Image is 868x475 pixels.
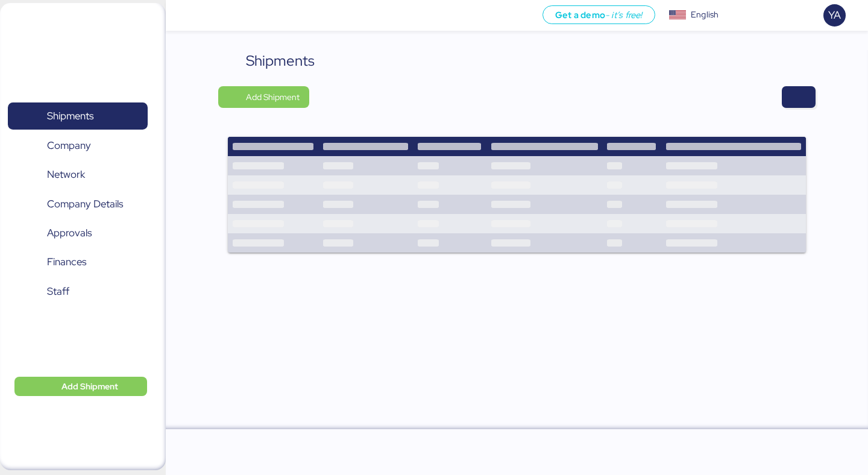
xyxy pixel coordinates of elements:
span: Network [47,166,85,183]
div: Shipments [246,50,315,72]
span: Shipments [47,107,93,125]
span: Approvals [47,224,92,242]
a: Network [8,161,148,189]
span: Finances [47,253,86,271]
button: Add Shipment [14,377,147,396]
button: Menu [173,5,193,26]
span: YA [828,7,841,23]
span: Add Shipment [246,90,300,104]
div: English [691,8,719,21]
span: Staff [47,283,69,300]
a: Finances [8,248,148,276]
span: Company [47,137,91,154]
span: Add Shipment [61,379,118,394]
button: Add Shipment [218,86,309,108]
a: Company [8,131,148,159]
span: Company Details [47,195,123,213]
a: Company Details [8,190,148,218]
a: Staff [8,278,148,306]
a: Approvals [8,219,148,247]
a: Shipments [8,102,148,130]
